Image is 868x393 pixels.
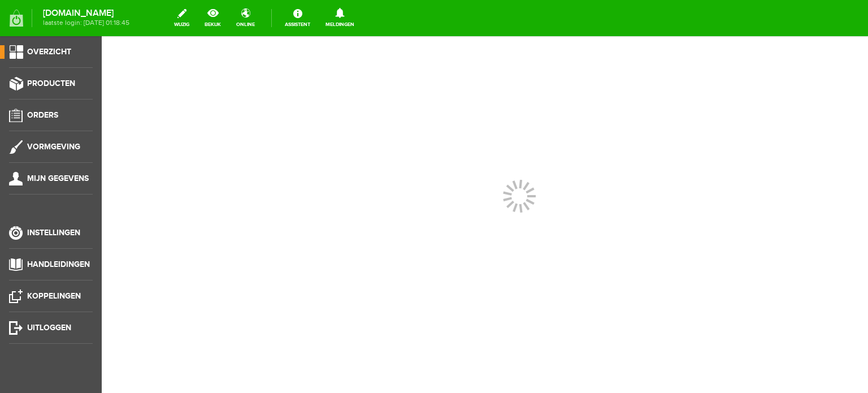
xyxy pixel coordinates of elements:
a: bekijk [198,6,228,31]
span: Orders [27,110,58,120]
span: Instellingen [27,228,80,237]
a: Assistent [278,6,317,31]
span: Handleidingen [27,260,90,269]
strong: [DOMAIN_NAME] [43,10,129,16]
a: wijzig [167,6,196,31]
span: Koppelingen [27,291,81,301]
span: Producten [27,79,75,88]
a: online [229,6,262,31]
span: Mijn gegevens [27,174,89,183]
span: laatste login: [DATE] 01:18:45 [43,20,129,26]
span: Overzicht [27,47,71,57]
span: Vormgeving [27,142,80,152]
span: Uitloggen [27,323,71,332]
a: Meldingen [319,6,361,31]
